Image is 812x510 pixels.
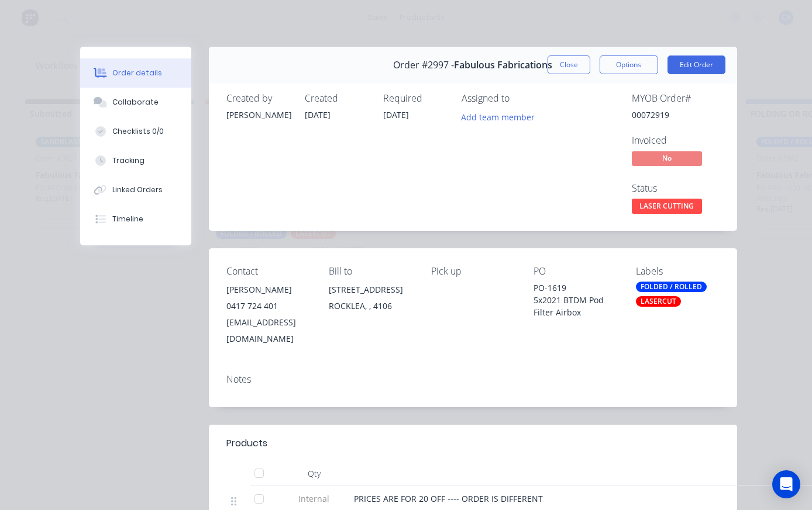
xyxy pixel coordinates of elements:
[462,93,579,104] div: Assigned to
[534,282,617,318] div: PO-1619 5x2021 BTDM Pod Filter Airbox
[226,314,310,347] div: [EMAIL_ADDRESS][DOMAIN_NAME]
[329,282,412,298] div: [STREET_ADDRESS]
[354,493,543,504] span: PRICES ARE FOR 20 OFF ---- ORDER IS DIFFERENT
[454,60,552,71] span: Fabulous Fabrications
[455,109,541,124] button: Add team member
[393,60,454,71] span: Order #2997 -
[632,183,720,194] div: Status
[772,470,800,498] div: Open Intercom Messenger
[284,492,345,505] span: Internal
[80,117,191,146] button: Checklists 0/0
[80,88,191,117] button: Collaborate
[80,175,191,204] button: Linked Orders
[632,151,702,166] span: No
[636,296,681,307] div: LASERCUT
[431,266,515,277] div: Pick up
[112,155,144,166] div: Tracking
[632,93,720,104] div: MYOB Order #
[600,55,658,74] button: Options
[383,93,448,104] div: Required
[632,109,720,121] div: 00072919
[534,266,617,277] div: PO
[548,55,590,74] button: Close
[279,462,349,485] div: Qty
[112,97,159,107] div: Collaborate
[226,282,310,298] div: [PERSON_NAME]
[632,199,702,216] button: LASER CUTTING
[636,282,707,292] div: FOLDED / ROLLED
[632,199,702,213] span: LASER CUTTING
[112,68,162,78] div: Order details
[80,58,191,88] button: Order details
[462,109,541,124] button: Add team member
[383,109,409,120] span: [DATE]
[329,282,412,319] div: [STREET_ADDRESS]ROCKLEA, , 4106
[226,93,291,104] div: Created by
[329,298,412,314] div: ROCKLEA, , 4106
[226,298,310,314] div: 0417 724 401
[329,266,412,277] div: Bill to
[226,436,267,450] div: Products
[226,109,291,121] div: [PERSON_NAME]
[112,126,164,137] div: Checklists 0/0
[80,204,191,234] button: Timeline
[305,109,331,120] span: [DATE]
[80,146,191,175] button: Tracking
[112,185,163,195] div: Linked Orders
[112,214,143,224] div: Timeline
[305,93,369,104] div: Created
[668,55,725,74] button: Edit Order
[632,135,720,146] div: Invoiced
[636,266,720,277] div: Labels
[226,282,310,347] div: [PERSON_NAME]0417 724 401[EMAIL_ADDRESS][DOMAIN_NAME]
[226,266,310,277] div: Contact
[226,374,720,385] div: Notes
